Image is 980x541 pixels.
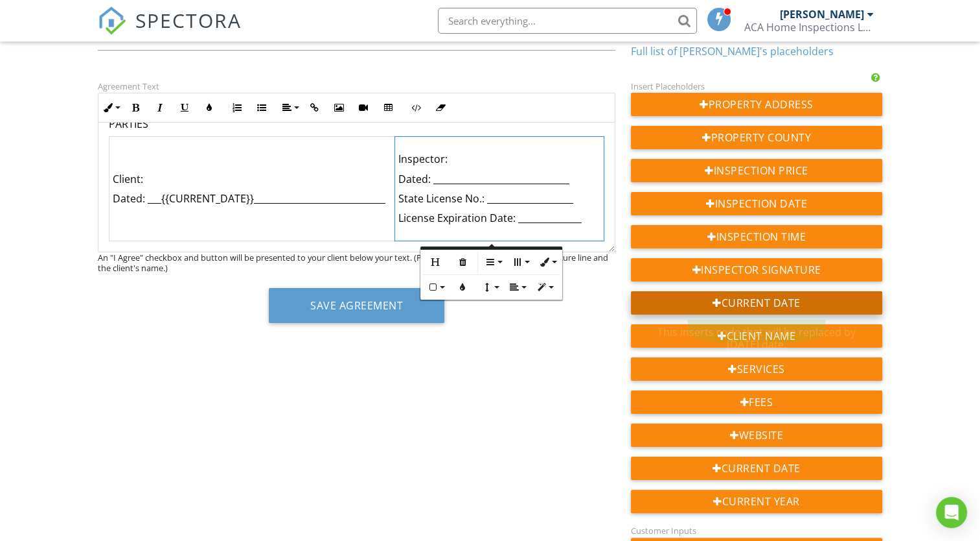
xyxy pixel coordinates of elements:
[631,126,882,149] div: Property County
[438,8,697,34] input: Search everything...
[477,275,502,300] button: Vertical Align
[631,192,882,215] div: Inspection Date
[631,391,882,414] div: Fees
[631,291,882,315] div: Current Date
[631,258,882,282] div: Inspector Signature
[631,357,882,381] div: Services
[631,93,882,116] div: Property Address
[135,6,242,34] span: SPECTORA
[631,44,834,58] a: Full list of [PERSON_NAME]'s placeholders
[631,424,882,447] div: Website
[631,525,696,536] label: Customer Inputs
[744,21,874,34] div: ACA Home Inspections LLC
[398,211,600,225] p: License Expiration Date: ______________
[398,191,600,206] p: State License No.: ___________________
[398,152,600,166] p: Inspector:
[481,250,505,274] button: Row
[113,172,391,186] p: Client:
[631,159,882,182] div: Inspection Price
[631,457,882,480] div: Current Date
[98,80,159,92] label: Agreement Text
[450,250,475,274] button: Remove Table
[98,6,126,35] img: The Best Home Inspection Software - Spectora
[631,490,882,513] div: Current Year
[535,250,560,274] button: Table Style
[505,275,529,300] button: Horizontal Align
[398,172,600,186] p: Dated: ______________________________
[98,252,615,273] div: An "I Agree" checkbox and button will be presented to your client below your text. (Printed agree...
[98,18,242,45] a: SPECTORA
[631,80,705,92] label: Insert Placeholders
[423,250,448,274] button: Table Header
[269,288,444,323] button: Save Agreement
[532,275,556,300] button: Cell Style
[631,225,882,248] div: Inspection Time
[508,250,532,274] button: Column
[631,324,882,348] div: Client Name
[936,497,967,528] div: Open Intercom Messenger
[450,275,475,300] button: Cell Background
[780,8,864,21] div: [PERSON_NAME]
[113,191,391,206] p: Dated: ___{{CURRENT_DATE}}_____________________________
[423,275,448,300] button: Cell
